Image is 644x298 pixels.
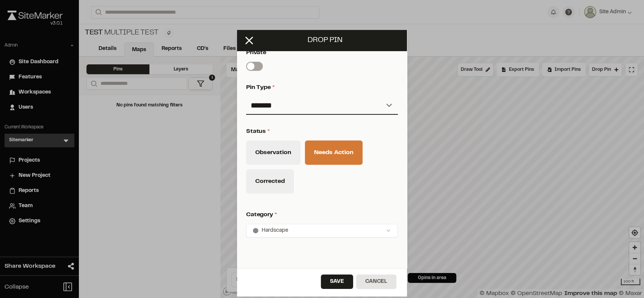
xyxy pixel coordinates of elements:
button: Needs Action [305,140,363,165]
p: Private [246,48,395,57]
button: Corrected [246,169,294,193]
button: Observation [246,140,300,165]
button: Hardscape [246,224,398,237]
button: Save [321,275,353,289]
span: Hardscape [262,226,288,235]
button: Cancel [356,275,396,289]
p: Pin Type [246,83,395,92]
p: Status [246,127,395,136]
p: category [246,210,395,219]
